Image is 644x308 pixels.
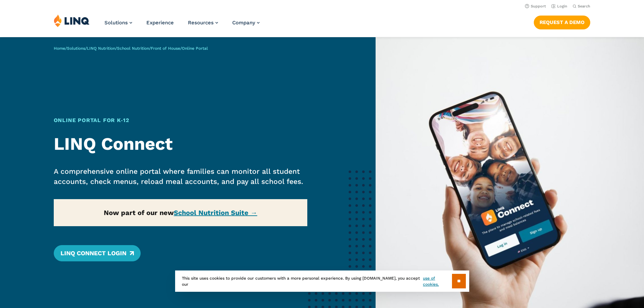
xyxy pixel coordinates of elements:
h1: Online Portal for K‑12 [54,116,308,124]
strong: LINQ Connect [54,134,173,154]
a: Request a Demo [534,16,590,29]
a: School Nutrition [117,46,149,51]
a: Company [232,20,260,26]
a: Solutions [67,46,85,51]
strong: Now part of our new [104,209,257,217]
a: Login [551,4,567,8]
span: Online Portal [182,46,208,51]
span: Solutions [104,20,128,26]
a: LINQ Nutrition [87,46,115,51]
span: Company [232,20,255,26]
a: Solutions [104,20,132,26]
span: Resources [188,20,214,26]
nav: Button Navigation [534,14,590,29]
a: Resources [188,20,218,26]
div: This site uses cookies to provide our customers with a more personal experience. By using [DOMAIN... [175,270,469,292]
a: Home [54,46,65,51]
span: Search [578,4,590,8]
img: LINQ | K‑12 Software [54,14,90,27]
a: use of cookies. [423,275,452,287]
p: A comprehensive online portal where families can monitor all student accounts, check menus, reloa... [54,166,308,187]
span: / / / / / [54,46,208,51]
a: School Nutrition Suite → [174,209,257,217]
button: Open Search Bar [573,4,590,9]
nav: Primary Navigation [104,14,260,37]
a: Experience [146,20,174,26]
a: Front of House [151,46,180,51]
a: LINQ Connect Login [54,245,141,261]
a: Support [525,4,546,8]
